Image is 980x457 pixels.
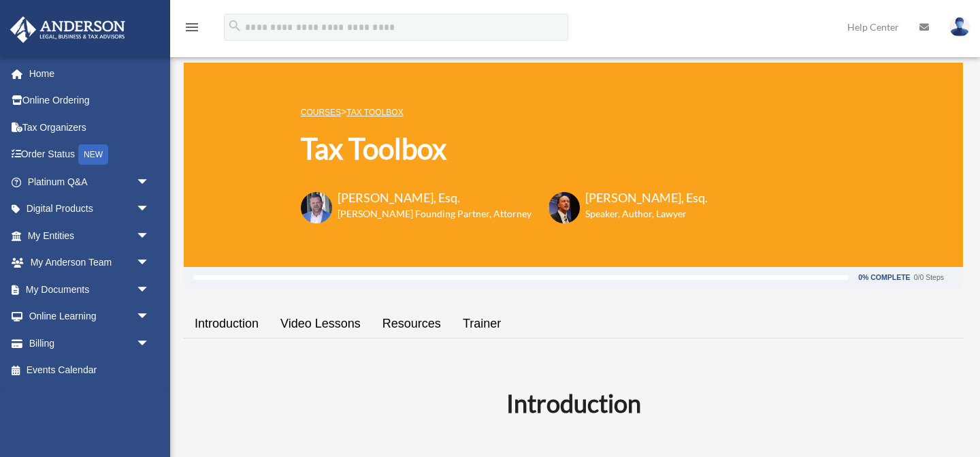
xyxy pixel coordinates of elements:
h3: [PERSON_NAME], Esq. [338,189,532,206]
a: My Documentsarrow_drop_down [10,276,170,303]
a: My Anderson Teamarrow_drop_down [10,249,170,277]
a: Video Lessons [269,304,372,343]
span: arrow_drop_down [136,249,163,277]
a: Events Calendar [10,357,170,384]
a: Online Ordering [10,87,170,114]
div: 0% Complete [858,274,910,281]
a: Digital Productsarrow_drop_down [10,195,170,223]
h2: Introduction [192,386,955,420]
span: arrow_drop_down [136,276,163,304]
a: COURSES [301,108,341,117]
h6: [PERSON_NAME] Founding Partner, Attorney [338,207,532,221]
a: Trainer [452,304,512,343]
i: menu [184,19,200,35]
img: Scott-Estill-Headshot.png [549,192,580,223]
a: Billingarrow_drop_down [10,330,170,357]
span: arrow_drop_down [136,303,163,331]
h6: Speaker, Author, Lawyer [585,207,691,221]
div: 0/0 Steps [914,274,944,281]
a: Home [10,60,170,87]
img: User Pic [949,17,970,37]
span: arrow_drop_down [136,222,163,250]
img: Anderson Advisors Platinum Portal [6,16,129,43]
i: search [227,18,242,33]
img: Toby-circle-head.png [301,192,332,223]
a: Introduction [184,304,269,343]
a: Resources [372,304,452,343]
a: menu [184,24,200,35]
span: arrow_drop_down [136,195,163,223]
div: NEW [78,144,108,165]
h3: [PERSON_NAME], Esq. [585,189,708,206]
p: > [301,104,708,121]
a: Tax Organizers [10,114,170,141]
span: arrow_drop_down [136,168,163,196]
a: Order StatusNEW [10,141,170,169]
a: My Entitiesarrow_drop_down [10,222,170,249]
span: arrow_drop_down [136,330,163,358]
a: Platinum Q&Aarrow_drop_down [10,168,170,195]
a: Tax Toolbox [346,108,403,117]
h1: Tax Toolbox [301,129,708,169]
a: Online Learningarrow_drop_down [10,303,170,330]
